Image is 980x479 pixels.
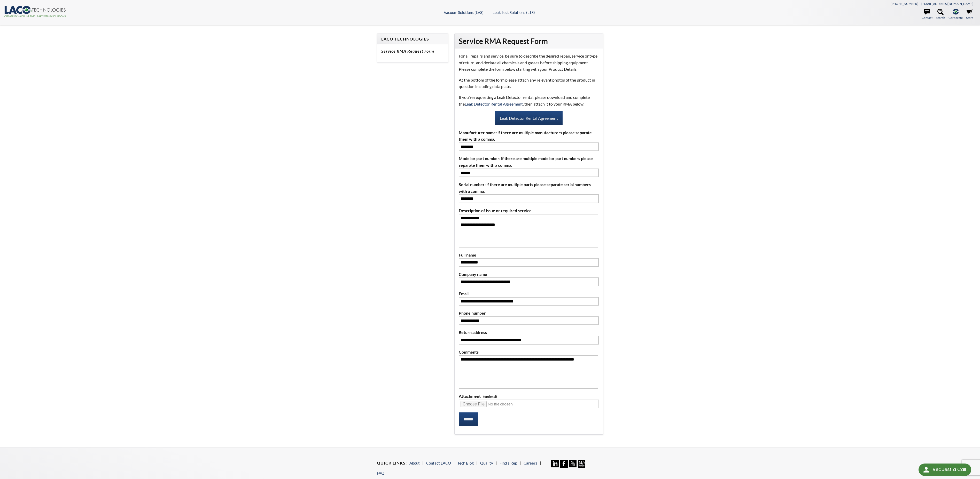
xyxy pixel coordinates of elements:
[493,10,535,15] a: Leak Test Solutions (LTS)
[459,310,599,316] label: Phone number
[459,271,599,278] label: Company name
[459,393,599,400] label: Attachment
[459,53,599,73] p: For all repairs and service, be sure to describe the desired repair, service or type of return, a...
[891,2,918,6] a: [PHONE_NUMBER]
[480,461,493,465] a: Quality
[948,15,963,20] span: Corporate
[377,471,384,475] a: FAQ
[922,466,930,474] img: round button
[426,461,451,465] a: Contact LACO
[381,36,444,42] h4: LACO Technologies
[921,2,973,6] a: [EMAIL_ADDRESS][DOMAIN_NAME]
[459,349,599,355] label: Comments
[459,181,599,194] label: Serial number: if there are multiple parts please separate serial numbers with a comma.
[459,207,599,214] label: Description of issue or required service
[578,460,585,467] img: 24/7 Support Icon
[966,9,973,20] a: Store
[524,461,537,465] a: Careers
[459,329,599,336] label: Return address
[459,290,599,297] label: Email
[459,36,599,46] h2: Service RMA Request Form
[459,77,599,90] p: At the bottom of the form please attach any relevant photos of the product in question including ...
[578,464,585,468] a: 24/7 Support
[922,9,932,20] a: Contact
[377,460,407,466] h4: Quick Links
[409,461,420,465] a: About
[459,129,599,142] label: Manufacturer name: if there are multiple manufacturers please separate them with a comma.
[936,9,945,20] a: Search
[459,94,599,107] p: If you're requesting a Leak Detector rental, please download and complete the , then attach it to...
[381,49,444,54] h5: Service RMA Request Form
[495,111,563,125] a: Leak Detector Rental Agreement
[459,252,599,258] label: Full name
[500,461,517,465] a: Find a Rep
[457,461,474,465] a: Tech Blog
[459,155,599,168] label: Model or part number: if there are multiple model or part numbers please separate them with a comma.
[465,101,523,106] a: Leak Detector Rental Agreement
[444,10,484,15] a: Vacuum Solutions (LVS)
[933,464,966,475] div: Request a Call
[919,464,971,476] div: Request a Call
